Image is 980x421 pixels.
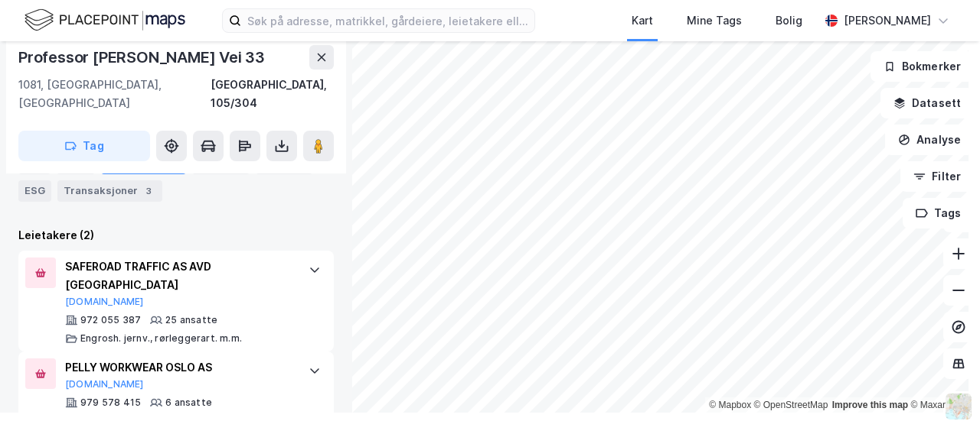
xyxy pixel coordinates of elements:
[687,11,742,30] div: Mine Tags
[844,11,931,30] div: [PERSON_NAME]
[65,358,293,377] div: PELLY WORKWEAR OSLO AS
[880,88,974,118] button: Datasett
[211,76,334,112] div: [GEOGRAPHIC_DATA], 105/304
[903,348,980,421] div: Kontrollprogram for chat
[165,397,212,409] div: 6 ansatte
[18,76,211,112] div: 1081, [GEOGRAPHIC_DATA], [GEOGRAPHIC_DATA]
[776,11,802,30] div: Bolig
[903,348,980,421] iframe: Chat Widget
[18,45,268,70] div: Professor [PERSON_NAME] Vei 33
[18,180,51,202] div: ESG
[57,180,162,202] div: Transaksjoner
[871,51,974,82] button: Bokmerker
[903,198,974,228] button: Tags
[80,332,242,345] div: Engrosh. jernv., rørleggerart. m.m.
[900,161,974,192] button: Filter
[65,296,144,308] button: [DOMAIN_NAME]
[65,257,293,294] div: SAFEROAD TRAFFIC AS AVD [GEOGRAPHIC_DATA]
[241,9,534,32] input: Søk på adresse, matrikkel, gårdeiere, leietakere eller personer
[141,183,156,199] div: 3
[709,400,751,410] a: Mapbox
[80,397,141,409] div: 979 578 415
[65,378,144,390] button: [DOMAIN_NAME]
[18,131,150,161] button: Tag
[165,314,217,326] div: 25 ansatte
[885,125,974,155] button: Analyse
[18,226,334,245] div: Leietakere (2)
[632,11,653,30] div: Kart
[832,400,908,410] a: Improve this map
[754,400,828,410] a: OpenStreetMap
[80,314,141,326] div: 972 055 387
[24,7,185,34] img: logo.f888ab2527a4732fd821a326f86c7f29.svg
